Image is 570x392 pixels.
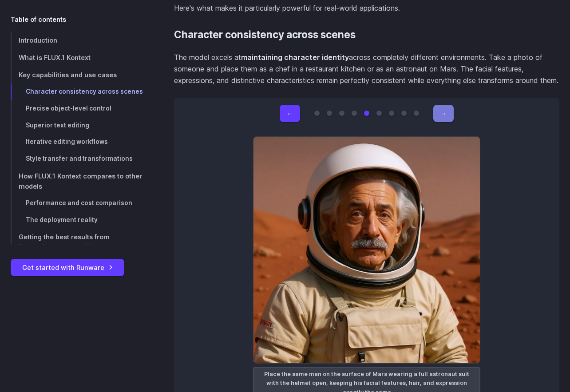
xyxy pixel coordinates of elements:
[11,134,146,150] a: Iterative editing workflows
[433,105,454,122] button: →
[19,172,142,190] span: How FLUX.1 Kontext compares to other models
[174,3,559,14] p: Here's what makes it particularly powerful for real-world applications.
[19,71,117,79] span: Key capabilities and use cases
[314,111,320,116] button: Go to 1 of 9
[19,54,91,61] span: What is FLUX.1 Kontext
[174,52,559,86] p: The model excels at across completely different environments. Take a photo of someone and place t...
[26,88,143,95] span: Character consistency across scenes
[11,212,146,229] a: The deployment reality
[11,49,146,66] a: What is FLUX.1 Kontext
[327,111,332,116] button: Go to 2 of 9
[19,36,57,44] span: Introduction
[401,111,407,116] button: Go to 8 of 9
[11,117,146,134] a: Superior text editing
[11,150,146,167] a: Style transfer and transformations
[11,167,146,195] a: How FLUX.1 Kontext compares to other models
[376,111,382,116] button: Go to 6 of 9
[339,111,344,116] button: Go to 3 of 9
[26,138,108,145] span: Iterative editing workflows
[389,111,394,116] button: Go to 7 of 9
[11,100,146,117] a: Precise object-level control
[11,14,66,24] span: Table of contents
[26,105,111,112] span: Precise object-level control
[241,53,349,62] strong: maintaining character identity
[26,216,98,223] span: The deployment reality
[352,111,357,116] button: Go to 4 of 9
[26,155,133,162] span: Style transfer and transformations
[280,105,300,122] button: ←
[253,136,480,364] img: Mature man in a space suit and helmet posing on the surface of Mars with red rocky terrain behind...
[174,29,356,41] a: Character consistency across scenes
[414,111,419,116] button: Go to 9 of 9
[19,234,110,251] span: Getting the best results from instruction-based editing
[26,199,132,206] span: Performance and cost comparison
[364,111,369,116] button: Go to 5 of 9
[11,32,146,49] a: Introduction
[11,83,146,100] a: Character consistency across scenes
[11,66,146,83] a: Key capabilities and use cases
[26,122,89,129] span: Superior text editing
[11,195,146,212] a: Performance and cost comparison
[11,229,146,256] a: Getting the best results from instruction-based editing
[11,259,124,276] a: Get started with Runware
